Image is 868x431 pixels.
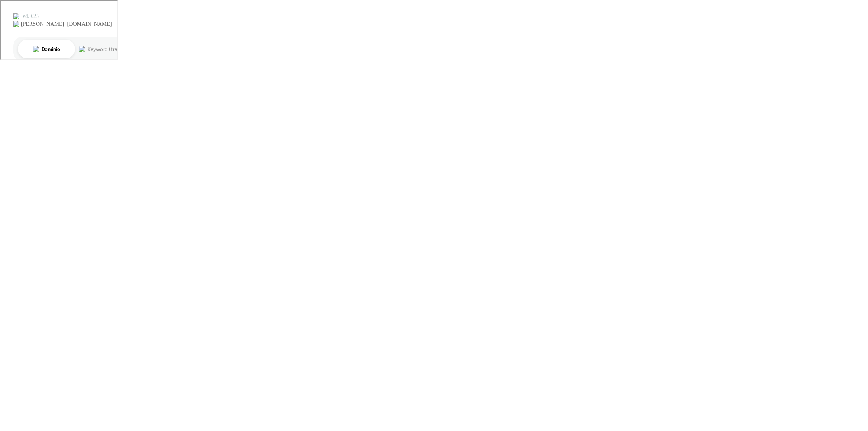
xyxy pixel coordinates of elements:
img: tab_domain_overview_orange.svg [32,45,38,51]
div: Keyword (traffico) [87,46,129,51]
div: v 4.0.25 [22,12,38,19]
img: logo_orange.svg [12,12,19,19]
div: Dominio [41,46,59,51]
img: website_grey.svg [12,20,19,26]
img: tab_keywords_by_traffic_grey.svg [78,45,84,51]
div: [PERSON_NAME]: [DOMAIN_NAME] [20,20,111,26]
